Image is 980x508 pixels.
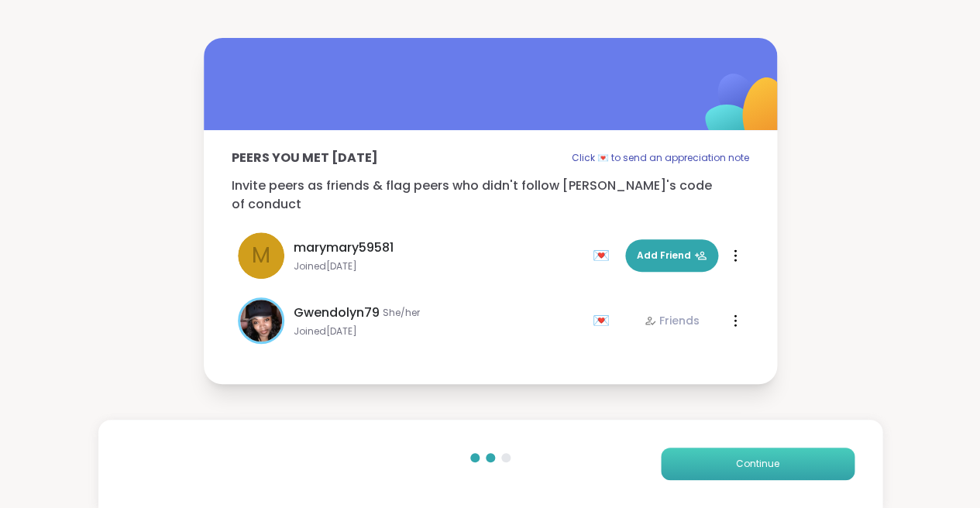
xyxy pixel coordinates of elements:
span: Joined [DATE] [294,325,583,338]
span: Continue [736,457,779,471]
span: marymary59581 [294,239,394,257]
div: Friends [644,313,700,328]
span: She/her [383,307,420,319]
img: Gwendolyn79 [240,300,282,342]
span: m [252,239,270,272]
p: Click 💌 to send an appreciation note [572,149,749,167]
span: Gwendolyn79 [294,304,380,322]
span: Add Friend [637,249,707,263]
div: 💌 [593,308,616,333]
p: Invite peers as friends & flag peers who didn't follow [PERSON_NAME]'s code of conduct [232,177,749,214]
div: 💌 [593,243,616,268]
p: Peers you met [DATE] [232,149,378,167]
button: Add Friend [625,239,718,272]
button: Continue [661,448,854,480]
img: ShareWell Logomark [669,33,823,187]
span: Joined [DATE] [294,260,583,273]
